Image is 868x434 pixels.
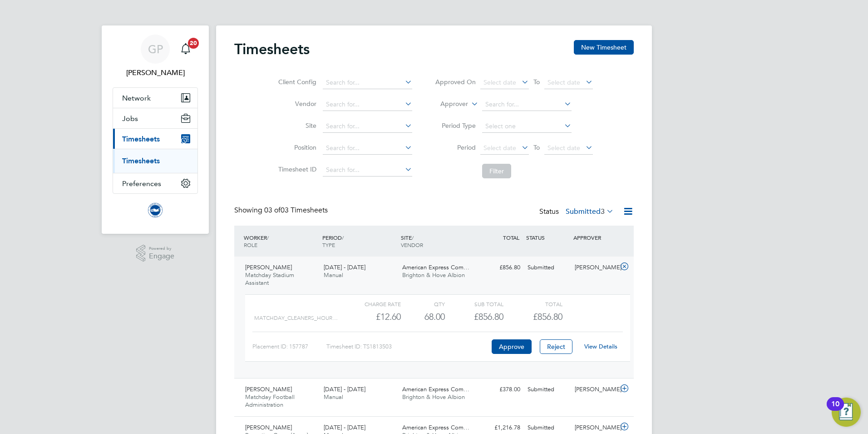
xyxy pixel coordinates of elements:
[122,179,161,188] span: Preferences
[831,404,839,416] div: 10
[584,343,617,350] a: View Details
[477,260,524,275] div: £856.80
[113,108,197,128] button: Jobs
[571,260,618,275] div: [PERSON_NAME]
[234,40,310,58] h2: Timesheets
[483,78,516,86] span: Select date
[483,144,516,152] span: Select date
[264,206,281,215] span: 03 of
[342,234,344,241] span: /
[113,129,197,149] button: Timesheets
[113,203,198,217] a: Go to home page
[401,241,423,248] span: VENDOR
[402,393,465,401] span: Brighton & Hove Albion
[539,206,616,218] div: Status
[482,98,572,111] input: Search for...
[531,76,542,88] span: To
[252,339,326,354] div: Placement ID: 157787
[435,143,476,151] label: Period
[122,156,160,165] a: Timesheets
[177,35,195,64] a: 20
[245,385,292,393] span: [PERSON_NAME]
[427,100,468,109] label: Approver
[342,298,401,309] div: Charge rate
[242,229,320,253] div: WORKER
[445,298,503,309] div: Sub Total
[402,385,469,393] span: American Express Com…
[401,309,445,324] div: 68.00
[482,120,572,133] input: Select one
[234,206,330,215] div: Showing
[531,141,542,153] span: To
[540,339,572,354] button: Reject
[245,263,292,271] span: [PERSON_NAME]
[342,309,401,324] div: £12.60
[574,40,634,55] button: New Timesheet
[149,252,174,260] span: Engage
[188,38,199,49] span: 20
[435,121,476,130] label: Period Type
[320,229,399,253] div: PERIOD
[402,424,469,431] span: American Express Com…
[399,229,477,253] div: SITE
[492,339,532,354] button: Approve
[832,398,861,427] button: Open Resource Center, 10 new notifications
[148,43,163,55] span: GP
[276,165,316,173] label: Timesheet ID
[477,382,524,397] div: £378.00
[276,78,316,86] label: Client Config
[401,298,445,309] div: QTY
[524,229,571,246] div: STATUS
[122,135,160,143] span: Timesheets
[113,88,197,108] button: Network
[264,206,328,215] span: 03 Timesheets
[482,164,511,178] button: Filter
[323,98,412,111] input: Search for...
[276,100,316,108] label: Vendor
[323,142,412,155] input: Search for...
[524,382,571,397] div: Submitted
[113,35,198,78] a: GP[PERSON_NAME]
[524,260,571,275] div: Submitted
[136,245,175,262] a: Powered byEngage
[322,241,335,248] span: TYPE
[324,424,365,431] span: [DATE] - [DATE]
[149,245,174,252] span: Powered by
[402,263,469,271] span: American Express Com…
[323,76,412,89] input: Search for...
[245,271,294,287] span: Matchday Stadium Assistant
[566,207,614,216] label: Submitted
[547,78,580,86] span: Select date
[601,207,605,216] span: 3
[148,203,163,217] img: brightonandhovealbion-logo-retina.png
[324,385,365,393] span: [DATE] - [DATE]
[402,271,465,279] span: Brighton & Hove Albion
[503,234,519,241] span: TOTAL
[122,94,151,102] span: Network
[276,121,316,130] label: Site
[245,393,295,409] span: Matchday Football Administration
[324,393,343,401] span: Manual
[267,234,269,241] span: /
[324,263,365,271] span: [DATE] - [DATE]
[113,67,198,78] span: Gareth Pond
[244,241,257,248] span: ROLE
[113,149,197,173] div: Timesheets
[547,144,580,152] span: Select date
[435,78,476,86] label: Approved On
[276,143,316,151] label: Position
[445,309,503,324] div: £856.80
[323,120,412,133] input: Search for...
[571,382,618,397] div: [PERSON_NAME]
[254,315,338,321] span: MATCHDAY_CLEANERS_HOUR…
[326,339,489,354] div: Timesheet ID: TS1813503
[113,173,197,193] button: Preferences
[324,271,343,279] span: Manual
[571,229,618,246] div: APPROVER
[245,424,292,431] span: [PERSON_NAME]
[323,164,412,177] input: Search for...
[122,114,138,123] span: Jobs
[503,298,562,309] div: Total
[533,311,562,322] span: £856.80
[102,25,209,234] nav: Main navigation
